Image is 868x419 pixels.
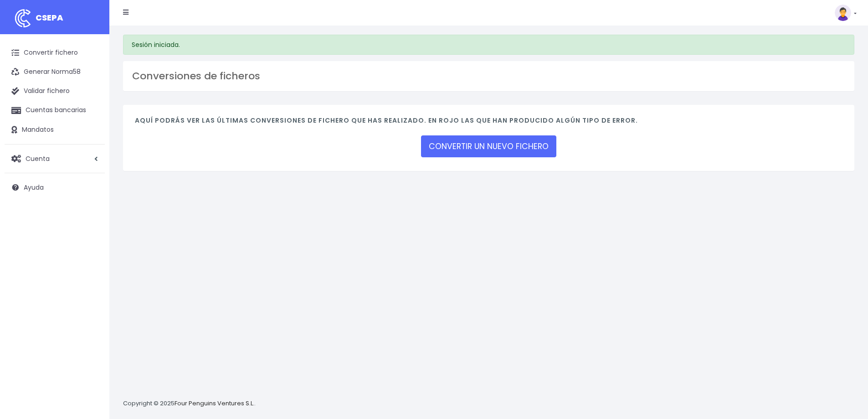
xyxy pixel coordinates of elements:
img: profile [835,5,851,21]
img: logo [11,7,34,30]
div: Sesión iniciada. [123,35,854,55]
a: Four Penguins Ventures S.L. [175,399,254,408]
a: Cuentas bancarias [5,101,105,120]
a: Ayuda [5,178,105,197]
a: Mandatos [5,120,105,140]
h4: Aquí podrás ver las últimas conversiones de fichero que has realizado. En rojo las que han produc... [135,117,842,129]
span: Cuenta [26,154,50,163]
a: Cuenta [5,149,105,168]
a: CONVERTIR UN NUEVO FICHERO [421,135,556,157]
p: Copyright © 2025 . [123,399,256,409]
span: Ayuda [24,183,44,192]
a: Validar fichero [5,82,105,101]
span: CSEPA [36,12,63,23]
a: Generar Norma58 [5,62,105,82]
a: Convertir fichero [5,43,105,62]
h3: Conversiones de ficheros [132,70,845,82]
